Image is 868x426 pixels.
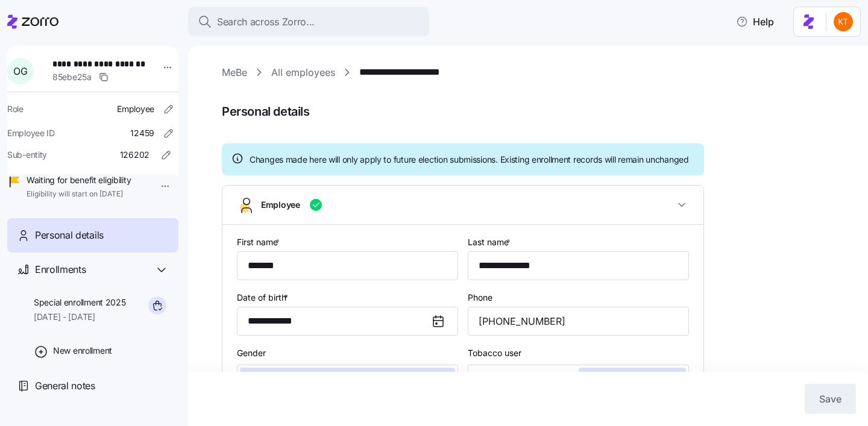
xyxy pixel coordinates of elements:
[468,236,513,249] label: Last name
[7,149,47,161] span: Sub-entity
[819,392,841,406] span: Save
[237,236,282,249] label: First name
[27,174,131,186] span: Waiting for benefit eligibility
[736,14,774,29] span: Help
[222,65,247,80] a: MeBe
[130,127,154,139] span: 12459
[7,103,24,115] span: Role
[35,228,104,243] span: Personal details
[7,127,55,139] span: Employee ID
[52,71,92,83] span: 85ebe25a
[834,12,853,31] img: aad2ddc74cf02b1998d54877cdc71599
[53,345,112,357] span: New enrollment
[222,102,851,122] span: Personal details
[35,378,95,393] span: General notes
[222,186,703,225] button: Employee
[120,149,149,161] span: 126202
[726,10,784,34] button: Help
[188,7,429,36] button: Search across Zorro...
[27,189,131,199] span: Eligibility will start on [DATE]
[34,311,126,323] span: [DATE] - [DATE]
[805,384,856,414] button: Save
[250,154,689,166] span: Changes made here will only apply to future election submissions. Existing enrollment records wil...
[13,66,27,76] span: O G
[261,199,300,211] span: Employee
[237,291,291,304] label: Date of birth
[117,103,154,115] span: Employee
[468,291,492,304] label: Phone
[217,14,315,30] span: Search across Zorro...
[271,65,335,80] a: All employees
[237,346,266,360] label: Gender
[35,262,86,277] span: Enrollments
[468,307,689,336] input: Phone
[468,346,521,360] label: Tobacco user
[34,296,126,309] span: Special enrollment 2025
